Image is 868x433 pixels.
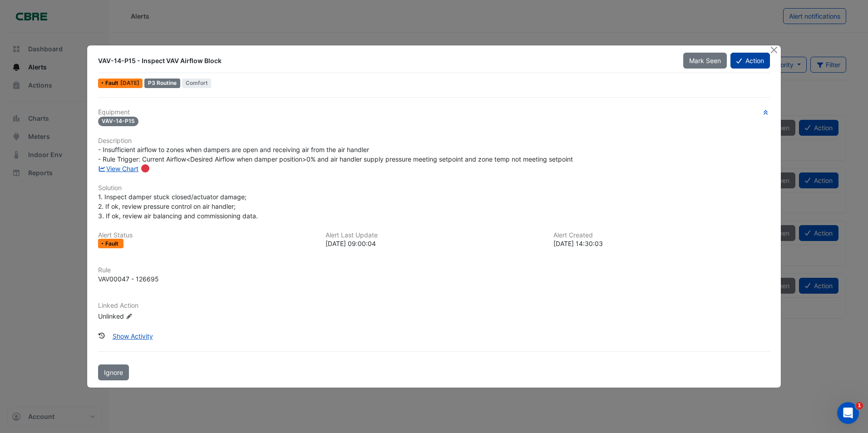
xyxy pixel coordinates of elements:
div: Unlinked [98,311,207,321]
span: Fault [105,241,120,246]
h6: Alert Last Update [325,231,542,239]
div: VAV-14-P15 - Inspect VAV Airflow Block [98,56,672,65]
h6: Solution [98,184,770,192]
div: [DATE] 14:30:03 [553,239,770,248]
div: [DATE] 09:00:04 [325,239,542,248]
span: VAV-14-P15 [98,117,138,126]
h6: Description [98,137,770,145]
h6: Rule [98,266,770,274]
button: Ignore [98,364,129,380]
span: 1. Inspect damper stuck closed/actuator damage; 2. If ok, review pressure control on air handler;... [98,193,258,220]
iframe: Intercom live chat [837,402,859,424]
fa-icon: Edit Linked Action [126,313,133,320]
button: Mark Seen [683,53,727,69]
h6: Equipment [98,108,770,116]
div: Tooltip anchor [141,164,149,172]
button: Close [769,45,779,55]
button: Action [730,53,770,69]
span: Mark Seen [689,57,721,64]
span: Comfort [182,79,212,88]
button: Show Activity [107,328,159,344]
div: VAV00047 - 126695 [98,274,159,284]
a: View Chart [98,165,138,172]
span: 1 [856,402,863,409]
span: Fri 03-Oct-2025 09:00 AWST [120,79,139,86]
h6: Alert Status [98,231,315,239]
h6: Linked Action [98,302,770,310]
h6: Alert Created [553,231,770,239]
div: P3 Routine [144,79,180,88]
span: - Insufficient airflow to zones when dampers are open and receiving air from the air handler - Ru... [98,146,573,163]
span: Fault [105,80,120,86]
span: Ignore [104,369,123,376]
